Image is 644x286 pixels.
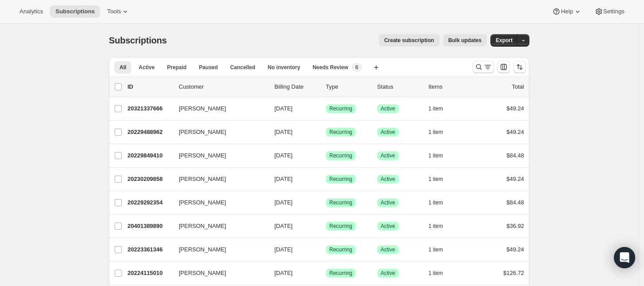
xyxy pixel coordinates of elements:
div: Open Intercom Messenger [614,247,635,268]
span: Recurring [329,246,352,253]
span: 1 item [428,152,443,159]
span: Active [381,270,395,277]
span: [DATE] [274,129,293,135]
span: Active [381,129,395,136]
button: Search and filter results [473,61,494,73]
span: 1 item [428,199,443,206]
span: [DATE] [274,270,293,276]
p: Status [377,82,421,91]
button: Help [547,5,587,18]
div: Type [326,82,370,91]
span: Recurring [329,105,352,112]
button: Tools [102,5,135,18]
button: 1 item [428,267,453,279]
button: Create new view [369,61,383,74]
button: [PERSON_NAME] [174,149,262,163]
span: Paused [199,64,218,71]
span: Export [496,37,513,44]
span: 1 item [428,270,443,277]
button: 1 item [428,126,453,138]
span: 1 item [428,223,443,230]
span: 1 item [428,246,443,253]
span: $49.24 [506,105,524,112]
button: [PERSON_NAME] [174,196,262,210]
button: [PERSON_NAME] [174,243,262,257]
button: 1 item [428,196,453,209]
button: [PERSON_NAME] [174,219,262,233]
p: Billing Date [274,82,319,91]
span: [PERSON_NAME] [179,175,226,184]
span: Help [561,8,573,15]
span: Settings [603,8,625,15]
span: $84.48 [506,152,524,159]
span: Active [381,199,395,206]
span: All [120,64,126,71]
button: 1 item [428,220,453,232]
span: Tools [107,8,121,15]
p: 20223361346 [127,245,172,254]
span: [DATE] [274,223,293,229]
span: Active [139,64,154,71]
button: [PERSON_NAME] [174,125,262,139]
span: Active [381,246,395,253]
span: [DATE] [274,152,293,159]
span: Subscriptions [55,8,95,15]
span: [PERSON_NAME] [179,104,226,113]
span: Active [381,105,395,112]
div: 20401389890[PERSON_NAME][DATE]SuccessRecurringSuccessActive1 item$36.92 [127,220,524,232]
span: Bulk updates [448,37,482,44]
span: Analytics [19,8,43,15]
span: No inventory [268,64,300,71]
span: [PERSON_NAME] [179,269,226,278]
div: IDCustomerBilling DateTypeStatusItemsTotal [127,82,524,91]
button: Settings [589,5,630,18]
span: Active [381,223,395,230]
div: 20321337666[PERSON_NAME][DATE]SuccessRecurringSuccessActive1 item$49.24 [127,102,524,115]
button: 1 item [428,149,453,162]
span: [DATE] [274,176,293,182]
span: $49.24 [506,129,524,135]
div: 20229292354[PERSON_NAME][DATE]SuccessRecurringSuccessActive1 item$84.48 [127,196,524,209]
span: Active [381,176,395,183]
p: ID [127,82,172,91]
span: $36.92 [506,223,524,229]
span: 1 item [428,176,443,183]
span: Recurring [329,129,352,136]
span: Recurring [329,270,352,277]
span: [PERSON_NAME] [179,245,226,254]
button: 1 item [428,243,453,256]
span: [PERSON_NAME] [179,128,226,137]
span: Recurring [329,223,352,230]
span: 1 item [428,105,443,112]
span: Recurring [329,176,352,183]
button: Customize table column order and visibility [497,61,510,73]
p: 20229849410 [127,151,172,160]
p: 20230209858 [127,175,172,184]
span: Prepaid [167,64,186,71]
span: 6 [355,64,359,71]
span: [DATE] [274,246,293,253]
span: $49.24 [506,246,524,253]
p: 20229292354 [127,198,172,207]
button: Export [490,34,518,47]
button: 1 item [428,173,453,185]
p: 20224115010 [127,269,172,278]
span: [DATE] [274,199,293,206]
span: Create subscription [384,37,434,44]
div: 20229849410[PERSON_NAME][DATE]SuccessRecurringSuccessActive1 item$84.48 [127,149,524,162]
button: [PERSON_NAME] [174,266,262,280]
div: 20223361346[PERSON_NAME][DATE]SuccessRecurringSuccessActive1 item$49.24 [127,243,524,256]
button: 1 item [428,102,453,115]
span: Recurring [329,152,352,159]
div: 20230209858[PERSON_NAME][DATE]SuccessRecurringSuccessActive1 item$49.24 [127,173,524,185]
div: 20224115010[PERSON_NAME][DATE]SuccessRecurringSuccessActive1 item$126.72 [127,267,524,279]
span: $126.72 [503,270,524,276]
span: [PERSON_NAME] [179,222,226,231]
p: Customer [179,82,267,91]
button: Analytics [14,5,48,18]
div: Items [428,82,473,91]
button: Create subscription [379,34,440,47]
button: [PERSON_NAME] [174,172,262,186]
button: Sort the results [513,61,526,73]
span: [PERSON_NAME] [179,198,226,207]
